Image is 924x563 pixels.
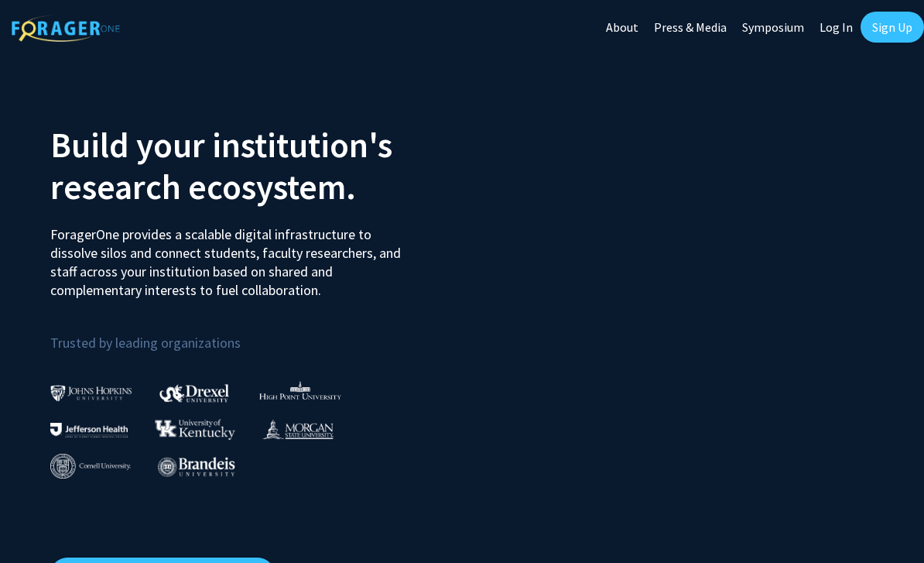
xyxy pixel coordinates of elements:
img: ForagerOne Logo [12,15,120,42]
h2: Build your institution's research ecosystem. [50,124,450,208]
p: ForagerOne provides a scalable digital infrastructure to dissolve silos and connect students, fac... [50,214,402,300]
img: Brandeis University [158,457,235,476]
p: Trusted by leading organizations [50,312,450,355]
img: University of Kentucky [155,419,235,440]
img: Johns Hopkins University [50,385,132,401]
a: Sign Up [861,12,924,43]
img: Morgan State University [262,419,334,439]
img: Thomas Jefferson University [50,423,128,438]
img: Drexel University [159,384,229,402]
img: Cornell University [50,454,131,479]
img: High Point University [259,381,341,400]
